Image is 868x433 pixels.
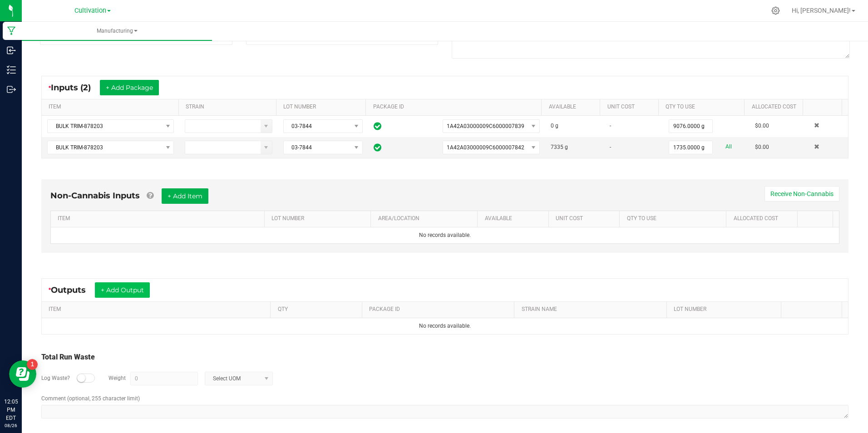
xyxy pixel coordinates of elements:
[674,306,777,313] a: LOT NUMBERSortable
[374,142,381,153] span: In Sync
[549,103,597,111] a: AVAILABLESortable
[108,374,126,382] label: Weight
[284,141,351,154] span: 03-7844
[666,103,740,111] a: QTY TO USESortable
[51,285,95,295] span: Outputs
[41,352,848,363] div: Total Run Waste
[284,120,351,133] span: 03-7844
[27,359,38,370] iframe: Resource center unread badge
[792,7,851,14] span: Hi, [PERSON_NAME]!
[810,103,838,111] a: Sortable
[555,123,558,129] span: g
[610,123,611,129] span: -
[51,83,100,93] span: Inputs (2)
[7,65,16,74] inline-svg: Inventory
[369,306,511,313] a: PACKAGE IDSortable
[22,27,212,35] span: Manufacturing
[41,374,70,382] label: Log Waste?
[804,215,829,222] a: Sortable
[42,318,848,334] td: No records available.
[755,123,769,129] span: $0.00
[764,186,839,202] button: Receive Non-Cannabis
[607,103,655,111] a: Unit CostSortable
[4,398,18,422] p: 12:05 PM EDT
[9,360,36,388] iframe: Resource center
[770,6,781,15] div: Manage settings
[47,119,174,133] span: NO DATA FOUND
[565,144,568,150] span: g
[95,282,150,298] button: + Add Output
[49,103,175,111] a: ITEMSortable
[7,85,16,94] inline-svg: Outbound
[147,191,153,201] a: Add Non-Cannabis items that were also consumed in the run (e.g. gloves and packaging); Also add N...
[48,141,162,154] span: BULK TRIM-878203
[7,46,16,55] inline-svg: Inbound
[186,103,272,111] a: STRAINSortable
[48,120,162,133] span: BULK TRIM-878203
[278,306,359,313] a: QTYSortable
[755,144,769,150] span: $0.00
[41,394,140,403] label: Comment (optional, 255 character limit)
[51,227,839,243] td: No records available.
[374,121,381,132] span: In Sync
[447,144,524,151] span: 1A42A03000009C6000007842
[788,306,838,313] a: Sortable
[47,141,174,154] span: NO DATA FOUND
[551,144,563,150] span: 7335
[58,215,261,222] a: ITEMSortable
[283,103,362,111] a: LOT NUMBERSortable
[378,215,474,222] a: AREA/LOCATIONSortable
[74,7,106,15] span: Cultivation
[4,422,18,429] p: 08/26
[610,144,611,150] span: -
[725,141,732,153] a: All
[485,215,545,222] a: AVAILABLESortable
[7,26,16,35] inline-svg: Manufacturing
[22,22,212,41] a: Manufacturing
[734,215,794,222] a: Allocated CostSortable
[373,103,538,111] a: PACKAGE IDSortable
[522,306,663,313] a: STRAIN NAMESortable
[50,191,140,201] span: Non-Cannabis Inputs
[551,123,554,129] span: 0
[162,188,208,204] button: + Add Item
[556,215,616,222] a: Unit CostSortable
[752,103,799,111] a: Allocated CostSortable
[271,215,367,222] a: LOT NUMBERSortable
[49,306,267,313] a: ITEMSortable
[627,215,723,222] a: QTY TO USESortable
[100,80,159,95] button: + Add Package
[447,123,524,129] span: 1A42A03000009C6000007839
